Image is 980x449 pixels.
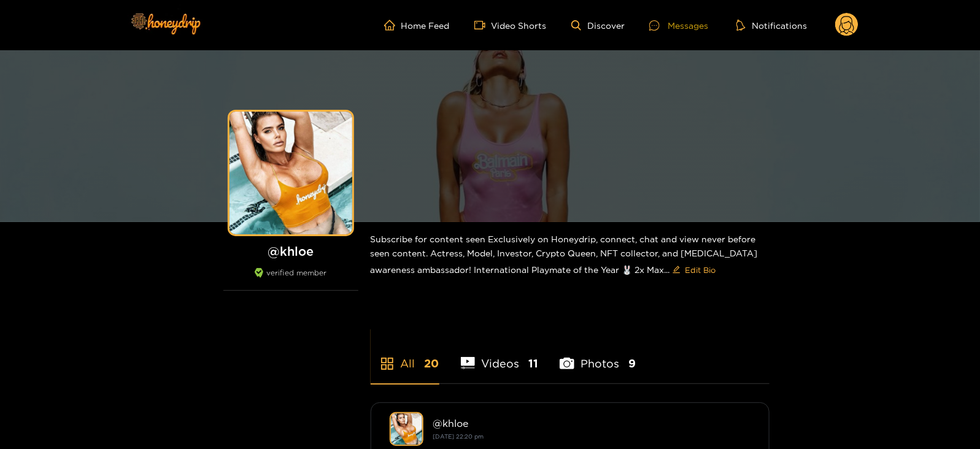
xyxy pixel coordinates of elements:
span: 9 [628,356,636,371]
span: 11 [528,356,538,371]
img: khloe [390,412,423,446]
h1: @ khloe [223,244,358,259]
li: Videos [461,328,539,383]
a: Video Shorts [474,20,547,31]
span: video-camera [474,20,492,31]
div: @ khloe [433,418,750,429]
span: edit [673,266,681,275]
span: home [384,20,401,31]
li: All [371,328,439,383]
a: Home Feed [384,20,450,31]
div: verified member [223,268,358,291]
button: editEdit Bio [670,260,719,280]
span: appstore [380,356,395,371]
button: Notifications [733,19,811,31]
small: [DATE] 22:20 pm [433,433,484,440]
li: Photos [560,328,636,383]
div: Subscribe for content seen Exclusively on Honeydrip, connect, chat and view never before seen con... [371,222,770,290]
a: Discover [571,20,625,31]
span: Edit Bio [685,264,716,276]
span: 20 [425,356,439,371]
div: Messages [649,18,708,33]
